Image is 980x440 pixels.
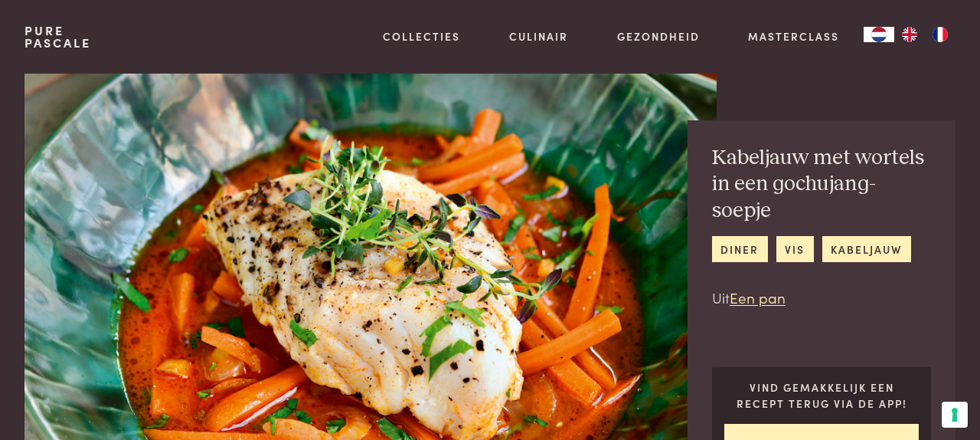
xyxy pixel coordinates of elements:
a: FR [925,27,955,42]
a: vis [776,236,814,261]
div: Language [864,27,894,42]
a: Culinair [509,28,568,44]
a: EN [894,27,925,42]
a: kabeljauw [822,236,911,261]
a: diner [712,236,768,261]
aside: Language selected: Nederlands [864,27,955,42]
ul: Language list [894,27,955,42]
h2: Kabeljauw met wortels in een gochujang-soepje [712,145,931,225]
a: Gezondheid [617,28,700,44]
a: Collecties [383,28,460,44]
a: Een pan [730,287,786,307]
a: PurePascale [24,25,91,49]
p: Uit [712,287,931,309]
button: Uw voorkeuren voor toestemming voor trackingtechnologieën [942,402,968,428]
a: NL [864,27,894,42]
a: Masterclass [748,28,839,44]
p: Vind gemakkelijk een recept terug via de app! [724,379,920,411]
